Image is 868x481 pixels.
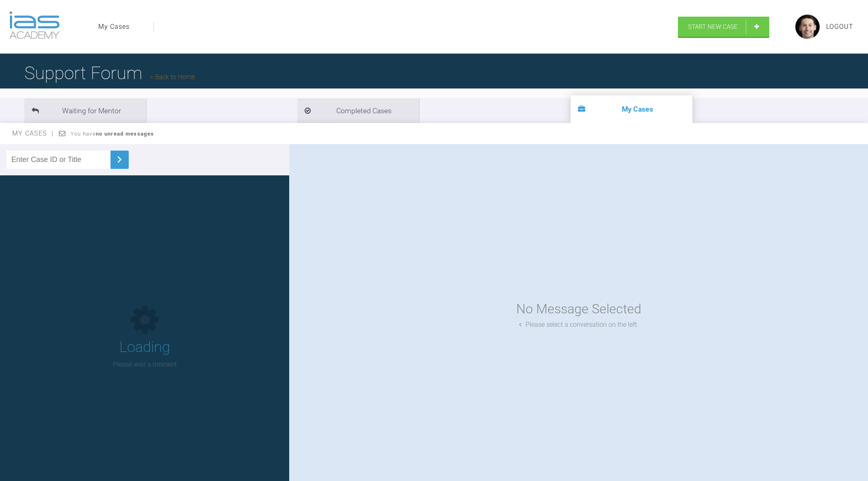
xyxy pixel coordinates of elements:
p: Please wait a moment [113,359,177,370]
a: My Cases [98,22,130,32]
li: My Cases [571,95,693,123]
h1: Support Forum [24,59,195,87]
a: Logout [826,22,853,32]
h1: Loading [119,336,170,359]
img: profile.png [795,15,820,39]
div: No Message Selected [516,299,641,319]
li: Waiting for Mentor [24,98,146,123]
span: You have [71,131,154,137]
a: Back to Home [150,73,195,81]
strong: no unread messages [96,131,154,137]
a: Start New Case [678,17,769,37]
img: chevronRight.28bd32b0.svg [113,153,126,166]
div: Please select a conversation on the left. [519,319,639,330]
img: logo-light.3e3ef733.png [9,11,60,39]
li: Completed Cases [297,98,419,123]
span: My Cases [12,129,54,137]
span: Start New Case [688,23,738,30]
input: Enter Case ID or Title [6,151,110,169]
